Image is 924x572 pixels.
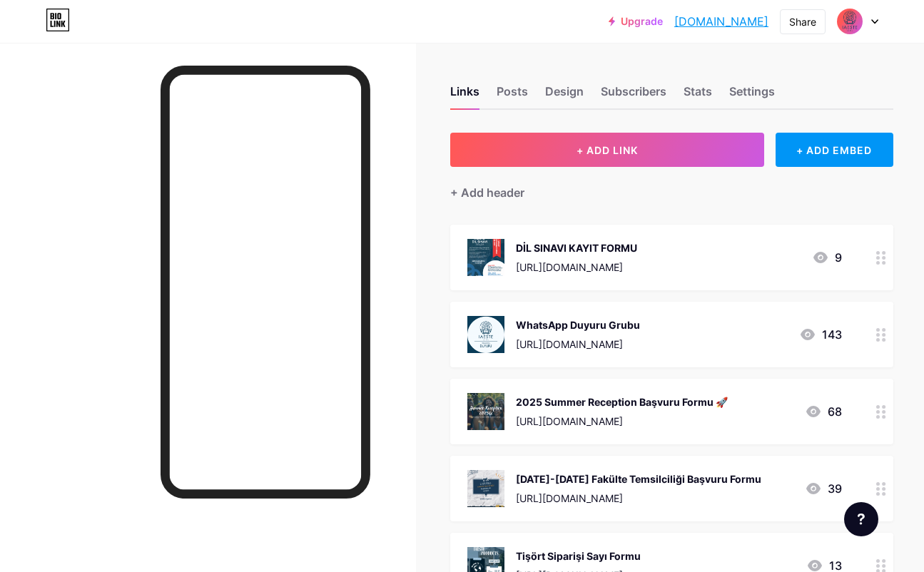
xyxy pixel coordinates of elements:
img: iaestelcitu [836,8,863,35]
div: Tişört Siparişi Sayı Formu [516,548,641,563]
div: Subscribers [601,83,666,108]
img: DİL SINAVI KAYIT FORMU [467,239,504,276]
div: [URL][DOMAIN_NAME] [516,414,728,429]
img: WhatsApp Duyuru Grubu [467,316,504,353]
img: 2025-2026 Fakülte Temsilciliği Başvuru Formu [467,470,504,507]
div: Share [789,14,816,29]
div: Stats [684,83,712,108]
div: + Add header [450,184,524,201]
div: 68 [805,403,842,420]
div: WhatsApp Duyuru Grubu [516,317,640,332]
a: Upgrade [609,16,663,27]
div: Links [450,83,479,108]
div: Settings [729,83,775,108]
div: 2025 Summer Reception Başvuru Formu 🚀 [516,394,728,409]
div: [URL][DOMAIN_NAME] [516,337,640,352]
a: [DOMAIN_NAME] [674,13,768,30]
div: [DATE]-[DATE] Fakülte Temsilciliği Başvuru Formu [516,471,761,486]
div: Posts [497,83,528,108]
div: + ADD EMBED [776,133,893,167]
div: Design [545,83,584,108]
div: 143 [799,326,842,343]
span: + ADD LINK [577,144,638,156]
div: [URL][DOMAIN_NAME] [516,491,761,506]
button: + ADD LINK [450,133,764,167]
img: 2025 Summer Reception Başvuru Formu 🚀 [467,393,504,430]
div: DİL SINAVI KAYIT FORMU [516,240,637,255]
div: [URL][DOMAIN_NAME] [516,260,637,275]
div: 39 [805,480,842,497]
div: 9 [812,249,842,266]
